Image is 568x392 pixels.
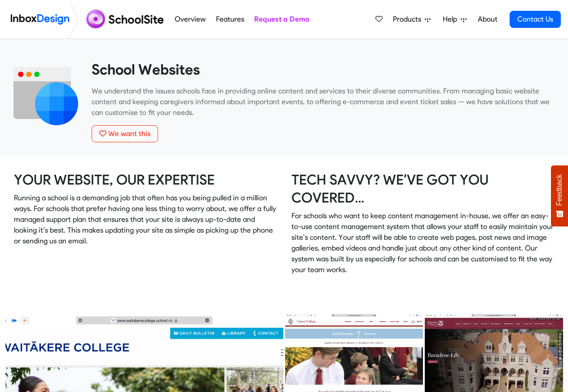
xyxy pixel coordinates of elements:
img: schoolsite logo [83,9,170,30]
button: Feedback - Show survey [551,165,568,226]
button: We want this [92,125,158,142]
span: We want this [108,129,150,138]
p: For schools who want to keep content management in-house, we offer an easy-to-use content managem... [291,211,555,275]
a: About [475,10,500,28]
heading: School Websites [92,61,555,79]
img: 2022_01_12_icon_website.svg [13,61,78,125]
a: Products [389,10,434,28]
span: Help [443,14,461,25]
h3: YOUR WEBSITE, OUR EXPERTISE [14,171,277,189]
a: Overview [172,10,208,28]
span: Products [393,14,425,25]
a: Features [213,10,247,28]
h3: TECH SAVVY? WE’VE GOT YOU COVERED… [291,171,555,207]
p: We understand the issues schools face in providing online content and services to their diverse c... [92,86,555,118]
span: Feedback [555,174,564,206]
a: Contact Us [510,11,561,28]
a: Help [439,10,470,28]
p: Running a school is a demanding job that often has you being pulled in a million ways. For school... [14,193,277,247]
a: Request a Demo [251,10,312,28]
